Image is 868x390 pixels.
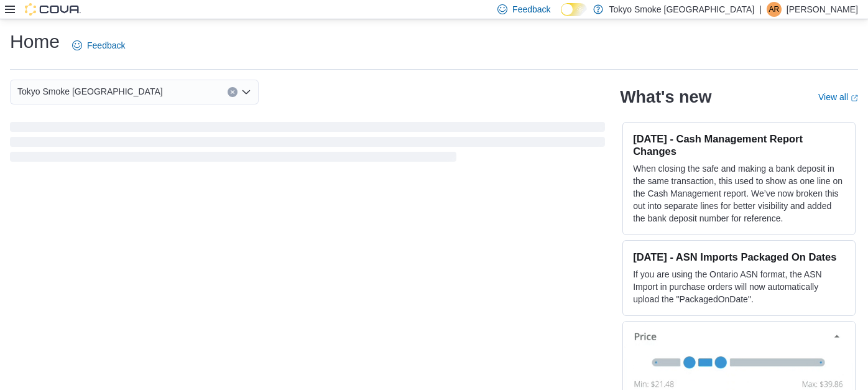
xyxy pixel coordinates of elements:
[620,87,711,107] h2: What's new
[25,3,81,16] img: Cova
[633,251,845,263] h3: [DATE] - ASN Imports Packaged On Dates
[241,87,251,97] button: Open list of options
[10,29,60,54] h1: Home
[633,268,845,305] p: If you are using the Ontario ASN format, the ASN Import in purchase orders will now automatically...
[818,92,858,102] a: View allExternal link
[759,2,762,17] p: |
[67,33,130,58] a: Feedback
[787,2,858,17] p: [PERSON_NAME]
[17,84,163,99] span: Tokyo Smoke [GEOGRAPHIC_DATA]
[769,2,780,17] span: AR
[228,87,238,97] button: Clear input
[561,3,587,16] input: Dark Mode
[609,2,755,17] p: Tokyo Smoke [GEOGRAPHIC_DATA]
[10,124,605,164] span: Loading
[633,162,845,225] p: When closing the safe and making a bank deposit in the same transaction, this used to show as one...
[87,39,125,52] span: Feedback
[633,132,845,157] h3: [DATE] - Cash Management Report Changes
[851,95,858,102] svg: External link
[561,16,561,17] span: Dark Mode
[512,3,550,16] span: Feedback
[767,2,782,17] div: Alexander Rosales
